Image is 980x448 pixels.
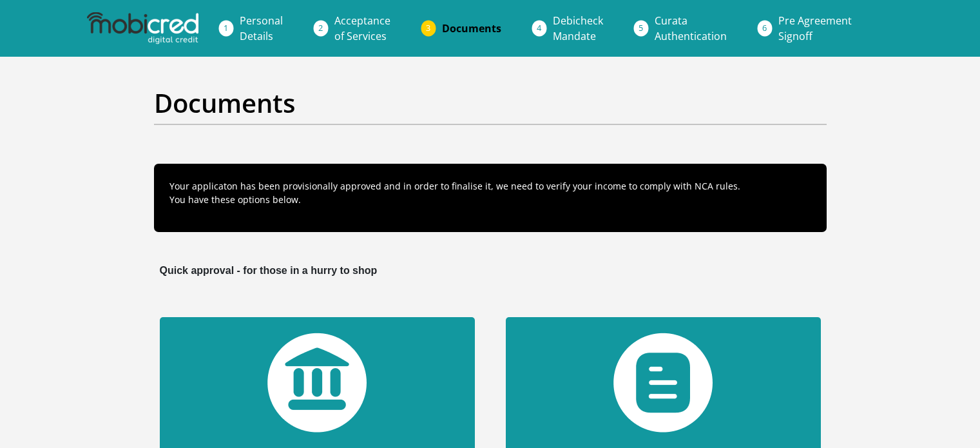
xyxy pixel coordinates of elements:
[442,21,501,35] span: Documents
[334,14,390,43] span: Acceptance of Services
[432,15,512,41] a: Documents
[87,12,198,44] img: mobicred logo
[768,8,862,49] a: Pre AgreementSignoff
[644,8,737,49] a: CurataAuthentication
[553,14,603,43] span: Debicheck Mandate
[324,8,401,49] a: Acceptanceof Services
[229,8,293,49] a: PersonalDetails
[160,265,378,276] b: Quick approval - for those in a hurry to shop
[267,333,367,433] img: bank-verification.png
[240,14,283,43] span: Personal Details
[778,14,852,43] span: Pre Agreement Signoff
[169,179,811,206] p: Your applicaton has been provisionally approved and in order to finalise it, we need to verify yo...
[543,8,613,49] a: DebicheckMandate
[154,88,827,119] h2: Documents
[655,14,727,43] span: Curata Authentication
[613,333,713,433] img: statement-upload.png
